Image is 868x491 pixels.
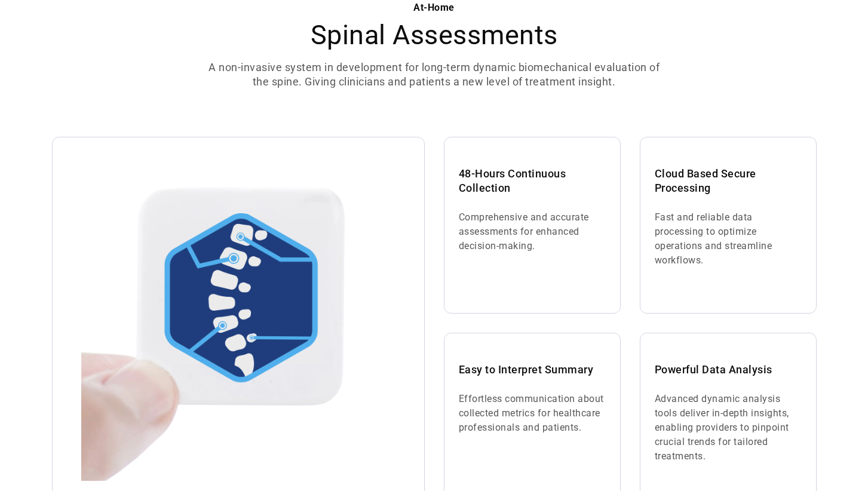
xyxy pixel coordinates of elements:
h3: Cloud Based Secure Processing [655,167,802,195]
p: Fast and reliable data processing to optimize operations and streamline workflows. [655,210,802,268]
p: A non-invasive system in development for long-term dynamic biomechanical evaluation of the spine.... [205,60,664,89]
p: Comprehensive and accurate assessments for enhanced decision-making. [459,210,606,253]
p: Effortless communication about collected metrics for healthcare professionals and patients. [459,392,606,435]
h3: Easy to Interpret Summary [459,363,606,377]
p: Advanced dynamic analysis tools deliver in-depth insights, enabling providers to pinpoint crucial... [655,392,802,464]
h2: Spinal Assessments [205,20,664,51]
h3: 48-Hours Continuous Collection [459,167,606,195]
h3: Powerful Data Analysis [655,363,802,377]
div: At-Home [205,1,664,15]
